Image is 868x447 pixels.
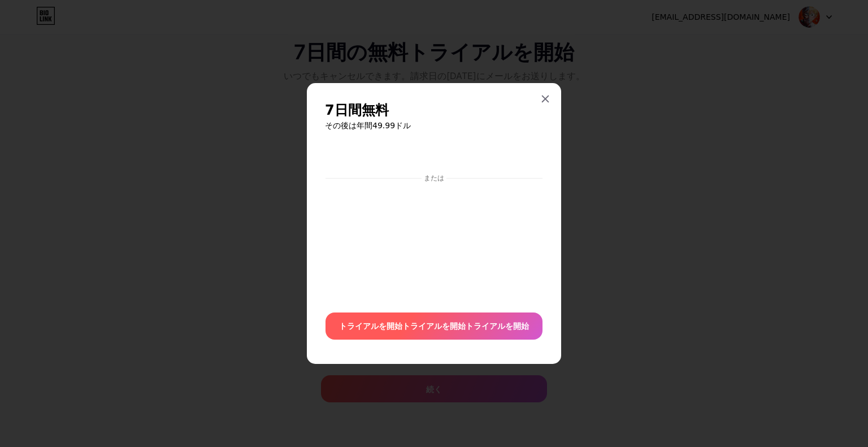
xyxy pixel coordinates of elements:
font: トライアルを開始 [339,321,402,331]
font: 7日間無料 [325,102,389,118]
font: または [424,174,444,182]
iframe: セキュアな支払い入力フレーム [323,184,545,301]
font: トライアルを開始 [402,321,466,331]
font: トライアルを開始 [466,321,529,331]
font: その後は年間49.99ドル [325,121,411,130]
iframe: セキュアな支払いボタンフレーム [325,143,542,170]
